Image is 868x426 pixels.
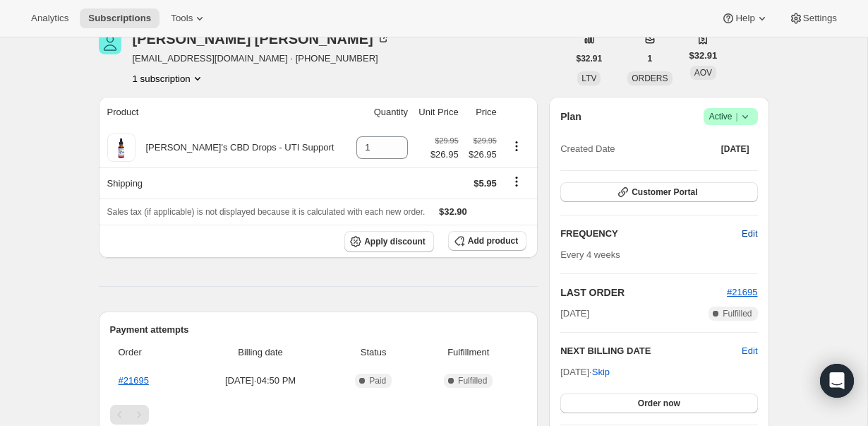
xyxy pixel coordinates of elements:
th: Quantity [349,97,412,128]
button: Skip [584,361,618,384]
button: Subscriptions [80,8,159,28]
span: Fulfilled [458,375,487,386]
h2: Payment attempts [110,323,527,337]
div: [PERSON_NAME]'s CBD Drops - UTI Support [135,141,334,155]
small: $29.95 [435,136,459,145]
span: [DATE] · [560,367,610,377]
span: [EMAIL_ADDRESS][DOMAIN_NAME] · [PHONE_NUMBER] [133,52,390,66]
span: Analytics [31,13,68,24]
span: Customer Portal [632,187,697,198]
button: Product actions [505,138,528,154]
span: Edit [742,227,757,241]
span: $5.95 [474,178,497,189]
span: ORDERS [632,73,668,83]
span: $26.95 [467,148,497,162]
button: Shipping actions [505,174,528,189]
button: Add product [448,231,526,251]
button: Edit [742,344,757,358]
span: Settings [803,13,837,24]
button: Edit [733,223,766,245]
span: Sales tax (if applicable) is not displayed because it is calculated with each new order. [107,207,426,217]
button: Settings [780,8,845,28]
button: #21695 [727,285,757,300]
span: $26.95 [430,148,459,162]
h2: FREQUENCY [560,227,742,241]
button: Help [713,8,777,28]
nav: Pagination [110,405,527,425]
h2: NEXT BILLING DATE [560,344,742,358]
span: Created Date [560,142,615,156]
div: Open Intercom Messenger [820,364,854,398]
a: #21695 [727,287,757,297]
span: Active [709,110,752,124]
span: Skip [592,365,610,379]
span: Fulfilled [723,308,752,319]
th: Unit Price [412,97,463,128]
span: LTV [581,73,596,83]
span: Tools [171,13,193,24]
button: [DATE] [713,139,758,159]
th: Product [99,97,350,128]
h2: LAST ORDER [560,285,727,300]
th: Shipping [99,167,350,199]
button: Customer Portal [560,182,757,202]
button: Tools [162,8,215,28]
button: Order now [560,394,757,413]
span: Billing date [193,345,328,360]
span: Add product [468,235,518,247]
span: Subscriptions [88,13,151,24]
span: Every 4 weeks [560,249,620,260]
span: Fulfillment [418,345,518,360]
span: $32.91 [689,49,718,63]
span: | [735,111,737,122]
span: AOV [694,68,712,78]
span: Melissa Parker-Fisher [99,32,121,54]
span: [DATE] [560,307,589,321]
h2: Plan [560,110,581,124]
span: $32.90 [439,206,467,217]
small: $29.95 [474,136,497,145]
span: Paid [369,375,386,386]
span: Order now [638,398,680,409]
button: Analytics [23,8,77,28]
th: Order [110,337,189,368]
span: Apply discount [364,236,426,247]
th: Price [463,97,501,128]
span: Help [735,13,754,24]
a: #21695 [119,375,149,386]
div: [PERSON_NAME] [PERSON_NAME] [133,32,390,46]
span: $32.91 [577,53,603,64]
button: Apply discount [344,231,434,252]
button: 1 [639,49,661,69]
span: Status [337,345,410,360]
button: $32.91 [568,49,611,69]
button: Product actions [133,71,205,85]
span: [DATE] [721,143,749,155]
span: [DATE] · 04:50 PM [193,374,328,388]
span: 1 [648,53,653,64]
